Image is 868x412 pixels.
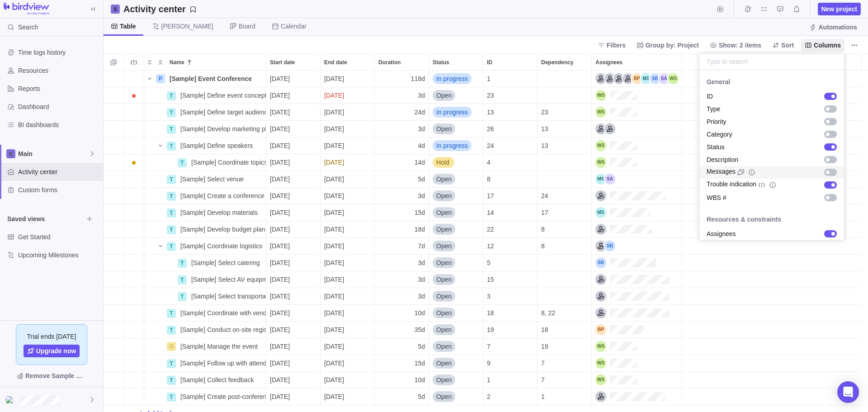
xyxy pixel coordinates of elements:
span: Trouble indication [707,180,756,190]
div: Type [699,103,844,115]
div: Priority [699,115,844,128]
input: Type to search [699,54,844,70]
svg: info-description [748,169,755,176]
span: Assignees [707,229,736,238]
span: Description [707,155,738,164]
span: Columns [801,39,844,52]
div: Category [699,128,844,141]
span: WBS # [707,193,726,202]
span: Columns [814,41,841,50]
span: Resources & constraints [699,215,788,224]
span: Type [707,104,720,114]
span: Category [707,130,732,139]
span: Status [707,142,725,152]
div: Trouble indication [699,179,844,191]
span: ID [707,92,713,101]
div: Description [699,153,844,166]
span: Messages [707,167,736,178]
span: Priority [707,117,726,126]
div: Status [699,141,844,153]
div: WBS # [699,191,844,204]
div: grid [699,70,844,240]
svg: info-description [769,181,776,189]
div: Assignees [699,227,844,240]
div: Messages [699,166,844,179]
span: General [699,77,737,86]
div: ID [699,90,844,103]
